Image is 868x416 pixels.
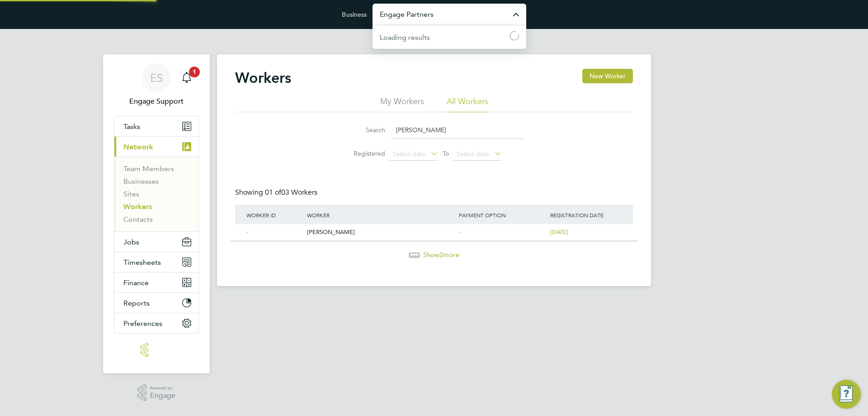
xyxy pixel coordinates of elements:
h2: Workers [235,69,291,87]
div: Network [114,157,198,231]
div: Worker [305,205,457,225]
a: Sites [123,190,139,198]
span: Show more [423,250,459,259]
button: Engage Resource Center [832,380,861,409]
button: Reports [114,293,198,313]
span: Jobs [123,238,139,246]
div: - [457,224,548,241]
span: 1 [189,67,200,77]
div: [PERSON_NAME] [305,224,457,241]
span: ES [150,72,163,84]
span: Reports [123,299,150,307]
div: Registration Date [548,205,624,225]
a: Team Members [123,164,174,173]
div: Payment Option [457,205,548,225]
span: To [440,148,452,159]
span: Network [123,143,153,151]
button: Preferences [114,313,198,333]
span: Timesheets [123,258,161,267]
label: Registered [344,149,385,158]
button: Jobs [114,232,198,252]
span: Preferences [123,319,162,328]
li: My Workers [380,96,424,112]
span: [DATE] [550,228,568,236]
a: Workers [123,202,152,211]
button: New Worker [582,69,633,83]
a: Contacts [123,215,153,224]
span: Engage [150,392,175,400]
a: Businesses [123,177,159,186]
li: All Workers [447,96,488,112]
label: Search [344,126,385,134]
a: Go to home page [114,343,199,357]
span: Engage Support [114,96,199,107]
span: 2 [439,250,443,259]
input: Name, email or phone number [392,121,524,139]
div: Loading results [380,32,430,43]
span: Finance [123,278,149,287]
span: 01 of [265,188,281,197]
span: Select date [393,150,425,158]
a: Powered byEngage [137,384,176,402]
div: - [244,224,305,241]
span: Powered by [150,384,175,392]
a: ESEngage Support [114,63,199,107]
span: Tasks [123,122,140,131]
button: Timesheets [114,252,198,272]
a: -[PERSON_NAME]-[DATE] [244,224,624,231]
div: Showing [235,188,319,197]
span: Select date [457,150,489,158]
span: 03 Workers [265,188,317,197]
img: engage-logo-retina.png [140,343,173,357]
div: Worker ID [244,205,305,225]
label: Business [342,10,367,19]
button: Finance [114,273,198,292]
button: Network [114,137,198,157]
a: 1 [178,63,196,92]
nav: Main navigation [103,54,210,373]
a: Tasks [114,116,198,136]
